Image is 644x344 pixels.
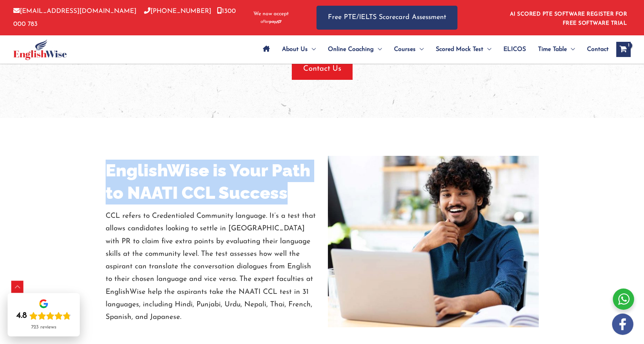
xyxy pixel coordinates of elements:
[31,324,56,330] div: 723 reviews
[538,36,567,63] span: Time Table
[144,8,211,14] a: [PHONE_NUMBER]
[276,36,322,63] a: About UsMenu Toggle
[328,36,374,63] span: Online Coaching
[430,36,497,63] a: Scored Mock TestMenu Toggle
[292,58,353,80] button: Contact Us
[483,36,491,63] span: Menu Toggle
[282,36,308,63] span: About Us
[581,36,609,63] a: Contact
[328,156,539,327] img: test-img
[510,11,627,26] a: AI SCORED PTE SOFTWARE REGISTER FOR FREE SOFTWARE TRIAL
[257,36,609,63] nav: Site Navigation: Main Menu
[436,36,483,63] span: Scored Mock Test
[106,160,316,204] h2: EnglishWise is Your Path to NAATI CCL Success
[374,36,382,63] span: Menu Toggle
[394,36,416,63] span: Courses
[503,36,526,63] span: ELICOS
[16,311,27,321] div: 4.8
[587,36,609,63] span: Contact
[16,311,71,321] div: Rating: 4.8 out of 5
[505,5,631,30] aside: Header Widget 1
[567,36,575,63] span: Menu Toggle
[497,36,532,63] a: ELICOS
[308,36,316,63] span: Menu Toggle
[316,6,457,30] a: Free PTE/IELTS Scorecard Assessment
[616,42,631,57] a: View Shopping Cart, 1 items
[253,10,289,18] span: We now accept
[13,39,67,60] img: cropped-ew-logo
[303,63,341,74] span: Contact Us
[612,314,633,335] img: white-facebook.png
[532,36,581,63] a: Time TableMenu Toggle
[388,36,430,63] a: CoursesMenu Toggle
[13,8,236,27] a: 1300 000 783
[322,36,388,63] a: Online CoachingMenu Toggle
[261,20,282,24] img: Afterpay-Logo
[416,36,424,63] span: Menu Toggle
[13,8,136,14] a: [EMAIL_ADDRESS][DOMAIN_NAME]
[106,210,316,323] p: CCL refers to Credentialed Community language. It’s a test that allows candidates looking to sett...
